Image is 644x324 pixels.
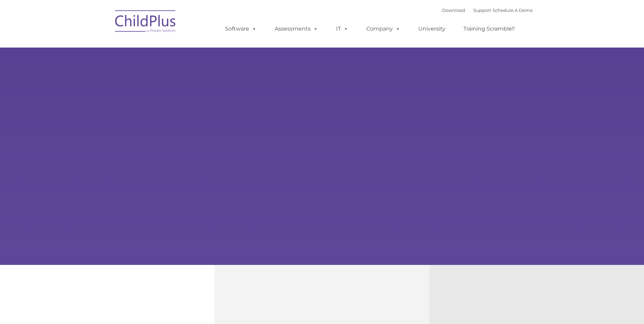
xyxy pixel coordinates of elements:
a: Schedule A Demo [493,7,533,13]
a: Assessments [268,22,325,36]
a: Download [442,7,465,13]
a: IT [329,22,355,36]
a: University [411,22,452,36]
a: Training Scramble!! [457,22,521,36]
a: Company [360,22,407,36]
a: Support [473,7,491,13]
img: ChildPlus by Procare Solutions [112,5,180,39]
a: Software [218,22,263,36]
font: | [442,7,533,13]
